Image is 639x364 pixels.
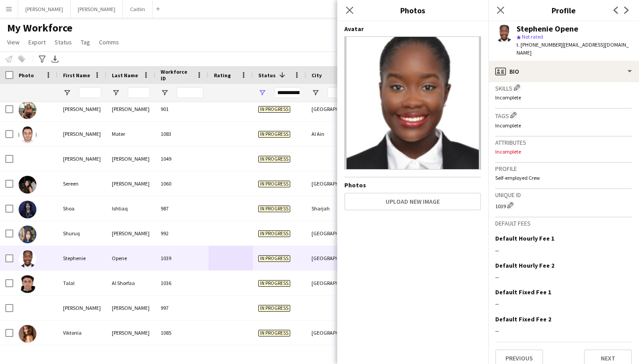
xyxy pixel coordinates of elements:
h3: Profile [495,165,632,173]
div: [GEOGRAPHIC_DATA] [306,97,359,121]
span: In progress [258,230,290,237]
span: In progress [258,106,290,113]
div: [PERSON_NAME] [58,97,106,121]
h3: Attributes [495,138,632,146]
app-action-btn: Export XLSX [50,54,60,64]
div: [PERSON_NAME] [58,122,106,146]
span: My Workforce [7,21,72,35]
input: City Filter Input [327,87,354,98]
span: Last Name [112,72,138,79]
span: Comms [99,38,119,46]
img: Crew avatar [344,36,481,170]
div: 1039 [155,246,209,270]
span: Status [258,72,276,79]
a: View [4,36,23,48]
img: Stephenie Opene [19,250,36,268]
div: 1083 [155,122,209,146]
span: In progress [258,206,290,212]
button: Open Filter Menu [112,89,120,97]
p: Incomplete [495,94,632,101]
div: -- [495,246,632,254]
h3: Tags [495,111,632,120]
div: Viktoriia [58,320,106,345]
span: First Name [63,72,90,79]
span: In progress [258,181,290,187]
div: [PERSON_NAME] [58,146,106,171]
h3: Skills [495,83,632,92]
span: Workforce ID [161,68,193,82]
div: 997 [155,296,209,320]
input: Last Name Filter Input [128,87,150,98]
span: t. [PHONE_NUMBER] [517,41,563,48]
img: Sereen Al Tamimi [19,176,36,194]
div: 1060 [155,171,209,196]
p: Self-employed Crew [495,174,632,181]
button: Open Filter Menu [161,89,169,97]
div: [PERSON_NAME] [106,320,155,345]
a: Status [51,36,75,48]
span: Photo [19,72,34,79]
button: [PERSON_NAME] [71,0,123,18]
div: [GEOGRAPHIC_DATA] [306,221,359,245]
div: 987 [155,196,209,221]
div: [PERSON_NAME] [106,171,155,196]
div: [PERSON_NAME] [106,146,155,171]
h3: Profile [488,4,639,16]
span: In progress [258,305,290,312]
div: [PERSON_NAME] [106,221,155,245]
button: Caitlin [123,0,153,18]
h3: Photos [337,4,488,16]
span: Tag [81,38,90,46]
div: [GEOGRAPHIC_DATA] [306,271,359,295]
div: 1085 [155,320,209,345]
div: 1039 [495,201,632,210]
span: In progress [258,280,290,287]
h3: Default Hourly Fee 1 [495,234,554,242]
div: Shuruq [58,221,106,245]
h3: Default Fixed Fee 2 [495,315,551,323]
div: Opene [106,246,155,270]
span: | [EMAIL_ADDRESS][DOMAIN_NAME] [517,41,629,56]
span: In progress [258,330,290,336]
div: Shoa [58,196,106,221]
span: Export [28,38,46,46]
input: Workforce ID Filter Input [177,87,203,98]
span: Rating [214,72,231,79]
div: [PERSON_NAME] [106,97,155,121]
h4: Photos [344,181,481,189]
img: Shuruq Aljada [19,226,36,243]
div: [PERSON_NAME] [106,296,155,320]
div: 1036 [155,271,209,295]
div: [PERSON_NAME] [58,296,106,320]
button: Open Filter Menu [312,89,319,97]
div: Bio [488,61,639,82]
span: Status [55,38,72,46]
h3: Unique ID [495,191,632,199]
div: -- [495,273,632,281]
div: 1049 [155,146,209,171]
img: Shoa Ishtiaq [19,201,36,218]
input: First Name Filter Input [79,87,101,98]
a: Export [25,36,49,48]
div: Stephenie [58,246,106,270]
div: Mater [106,122,155,146]
div: Ishtiaq [106,196,155,221]
app-action-btn: Advanced filters [37,54,47,64]
span: In progress [258,131,290,138]
img: Talal Al Shorfaa [19,275,36,293]
div: -- [495,327,632,335]
div: 901 [155,97,209,121]
a: Tag [77,36,94,48]
div: Sereen [58,171,106,196]
div: Sharjah [306,196,359,221]
div: [GEOGRAPHIC_DATA] [306,320,359,345]
div: [GEOGRAPHIC_DATA] [306,171,359,196]
div: -- [495,300,632,308]
h4: Avatar [344,25,481,33]
img: Saif Mater [19,126,36,144]
button: [PERSON_NAME] [18,0,71,18]
button: Upload new image [344,193,481,210]
div: Al Shorfaa [106,271,155,295]
p: Incomplete [495,148,632,155]
img: Rebecca Smith [19,101,36,119]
